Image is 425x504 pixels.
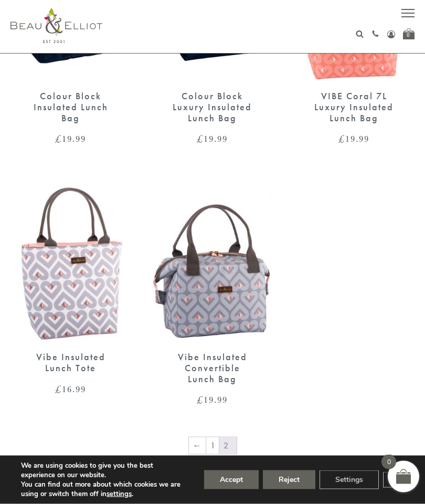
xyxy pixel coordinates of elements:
button: Accept [204,470,259,489]
button: Close GDPR Cookie Banner [383,472,402,488]
bdi: 16.99 [55,383,86,395]
div: Vibe Insulated Lunch Tote [29,352,113,373]
a: Convertible Lunch Bag Vibe Insulated Lunch Bag Vibe Insulated Convertible Lunch Bag £19.99 [152,186,273,405]
bdi: 19.99 [338,132,369,145]
div: Colour Block Insulated Lunch Bag [29,91,113,123]
img: logo [10,8,102,43]
div: VIBE Coral 7L Luxury Insulated Lunch Bag [312,91,396,123]
span: £ [55,383,62,395]
span: Page 2 [219,437,237,454]
bdi: 19.99 [197,132,228,145]
a: 0 [403,28,415,39]
a: ← [189,437,206,454]
bdi: 19.99 [197,393,228,406]
div: Vibe Insulated Convertible Lunch Bag [171,352,254,384]
img: VIBE Lunch Bag [10,186,131,342]
p: You can find out more about which cookies we are using or switch them off in . [21,480,189,499]
span: £ [197,393,204,406]
span: £ [55,132,62,145]
button: Settings [320,470,379,489]
button: settings [107,489,132,499]
span: £ [197,132,204,145]
nav: Product Pagination [10,436,415,457]
img: Convertible Lunch Bag Vibe Insulated Lunch Bag [152,186,273,342]
span: £ [338,132,345,145]
button: Reject [263,470,315,489]
div: Colour Block Luxury Insulated Lunch Bag [171,91,254,123]
span: 0 [381,455,396,469]
bdi: 19.99 [55,132,86,145]
a: VIBE Lunch Bag Vibe Insulated Lunch Tote £16.99 [10,186,131,394]
a: Page 1 [206,437,219,454]
p: We are using cookies to give you the best experience on our website. [21,461,189,480]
